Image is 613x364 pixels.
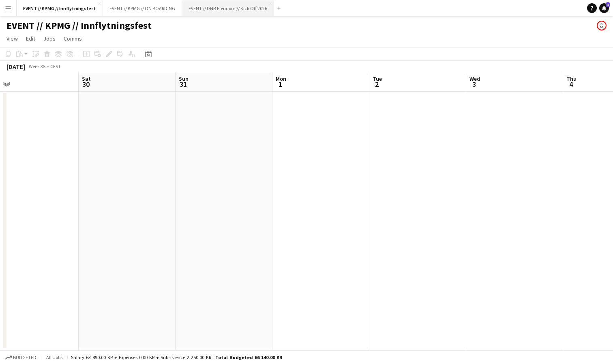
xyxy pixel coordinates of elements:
span: Mon [276,75,286,82]
div: CEST [50,63,61,69]
button: EVENT // KPMG // ON BOARDING [103,0,182,16]
app-user-avatar: Daniel Andersen [597,21,607,30]
span: 2 [371,80,382,89]
span: Thu [566,75,577,82]
button: EVENT // KPMG // Innflytningsfest [17,0,103,16]
span: 3 [468,80,480,89]
h1: EVENT // KPMG // Innflytningsfest [6,19,152,32]
span: 4 [565,80,577,89]
span: Week 35 [27,63,47,69]
span: Budgeted [13,355,36,360]
span: Wed [469,75,480,82]
span: Sat [82,75,91,82]
span: All jobs [45,354,64,360]
a: View [3,33,21,44]
span: Jobs [43,35,56,42]
span: View [6,35,18,42]
a: Edit [23,33,39,44]
span: 31 [178,80,189,89]
button: Budgeted [4,353,38,362]
div: Salary 63 890.00 KR + Expenses 0.00 KR + Subsistence 2 250.00 KR = [71,354,282,360]
button: EVENT // DNB Eiendom // Kick Off 2026 [182,0,274,16]
a: Jobs [40,33,59,44]
span: Edit [26,35,35,42]
a: Comms [60,33,85,44]
span: 1 [274,80,286,89]
span: 30 [81,80,91,89]
span: Total Budgeted 66 140.00 KR [215,354,282,360]
span: Comms [64,35,82,42]
span: Sun [179,75,189,82]
span: 1 [606,2,610,7]
div: [DATE] [6,62,25,71]
a: 1 [599,3,609,13]
span: Tue [373,75,382,82]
